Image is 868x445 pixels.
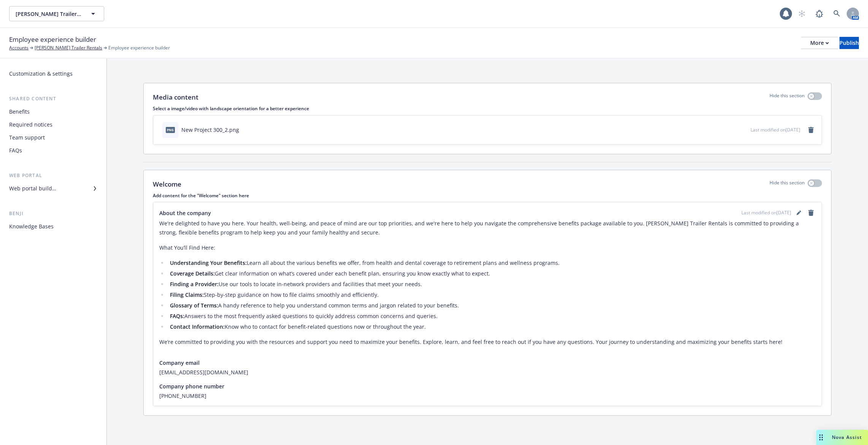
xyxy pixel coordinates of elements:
a: Team support [6,131,100,144]
a: Customization & settings [6,68,100,80]
div: Web portal [6,172,100,179]
button: Publish [839,37,859,49]
strong: Coverage Details: [170,270,215,277]
a: remove [806,125,816,135]
a: Report a Bug [812,6,827,21]
span: About the company [159,209,211,217]
span: [PHONE_NUMBER] [159,392,816,400]
a: FAQs [6,144,100,157]
span: png [166,127,175,133]
p: Hide this section [770,92,805,102]
a: Start snowing [794,6,809,21]
button: More [801,37,838,49]
button: download file [728,126,735,134]
strong: Finding a Provider: [170,280,219,288]
div: Benji [6,210,100,217]
span: Last modified on [DATE] [741,209,791,216]
p: Select a image/video with landscape orientation for a better experience [153,105,822,112]
button: preview file [741,126,747,134]
span: Employee experience builder [9,35,96,44]
div: Shared content [6,95,100,103]
span: Employee experience builder [108,44,170,51]
p: Media content [153,92,198,102]
a: Accounts [9,44,29,51]
p: We're delighted to have you here. Your health, well-being, and peace of mind are our top prioriti... [159,219,816,237]
span: Company phone number [159,382,224,390]
li: Step-by-step guidance on how to file claims smoothly and efficiently. [168,290,816,299]
div: Drag to move [816,430,826,445]
li: Learn all about the various benefits we offer, from health and dental coverage to retirement plan... [168,258,816,268]
a: Knowledge Bases [6,220,100,233]
div: Customization & settings [9,68,73,80]
div: Publish [839,37,859,49]
span: Company email [159,359,200,367]
div: Required notices [9,119,52,131]
div: Knowledge Bases [9,220,54,233]
button: [PERSON_NAME] Trailer Rentals [9,6,104,21]
a: [PERSON_NAME] Trailer Rentals [35,44,102,51]
p: We’re committed to providing you with the resources and support you need to maximize your benefit... [159,337,816,347]
p: Welcome [153,179,181,189]
div: FAQs [9,144,22,157]
div: More [810,37,829,49]
div: Web portal builder [9,182,56,195]
a: Web portal builder [6,182,100,195]
a: Search [829,6,844,21]
strong: Glossary of Terms: [170,302,218,309]
li: Know who to contact for benefit-related questions now or throughout the year. [168,322,816,331]
strong: Understanding Your Benefits: [170,259,247,266]
span: Last modified on [DATE] [751,127,800,133]
a: editPencil [794,208,803,217]
div: New Project 300_2.png [181,126,239,134]
div: Benefits [9,106,30,118]
p: Hide this section [770,179,805,189]
strong: FAQs: [170,312,184,320]
button: Nova Assist [816,430,868,445]
a: Required notices [6,119,100,131]
p: Add content for the "Welcome" section here [153,192,822,199]
li: A handy reference to help you understand common terms and jargon related to your benefits. [168,301,816,310]
strong: Contact Information: [170,323,225,330]
a: remove [806,208,816,217]
a: Benefits [6,106,100,118]
p: What You’ll Find Here: [159,243,816,252]
li: Use our tools to locate in-network providers and facilities that meet your needs. [168,280,816,289]
strong: Filing Claims: [170,291,204,298]
span: [EMAIL_ADDRESS][DOMAIN_NAME] [159,368,816,376]
span: [PERSON_NAME] Trailer Rentals [16,10,81,18]
li: Get clear information on what’s covered under each benefit plan, ensuring you know exactly what t... [168,269,816,278]
li: Answers to the most frequently asked questions to quickly address common concerns and queries. [168,312,816,321]
span: Nova Assist [832,434,862,440]
div: Team support [9,131,45,144]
